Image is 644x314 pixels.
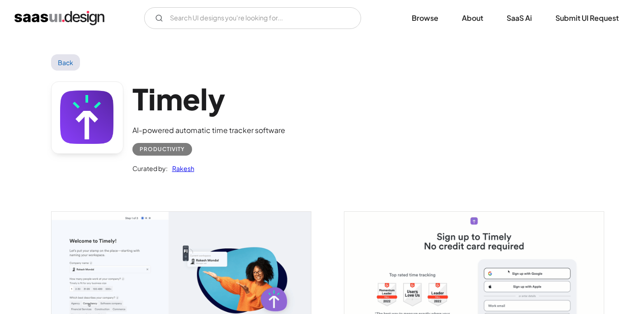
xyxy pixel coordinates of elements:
[545,8,630,28] a: Submit UI Request
[144,7,361,29] input: Search UI designs you're looking for...
[132,163,168,174] div: Curated by:
[132,81,285,116] h1: Timely
[451,8,494,28] a: About
[51,54,80,71] a: Back
[132,125,285,136] div: AI-powered automatic time tracker software
[496,8,543,28] a: SaaS Ai
[401,8,449,28] a: Browse
[168,163,194,174] a: Rakesh
[14,11,104,25] a: home
[144,7,361,29] form: Email Form
[140,144,185,155] div: Productivity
